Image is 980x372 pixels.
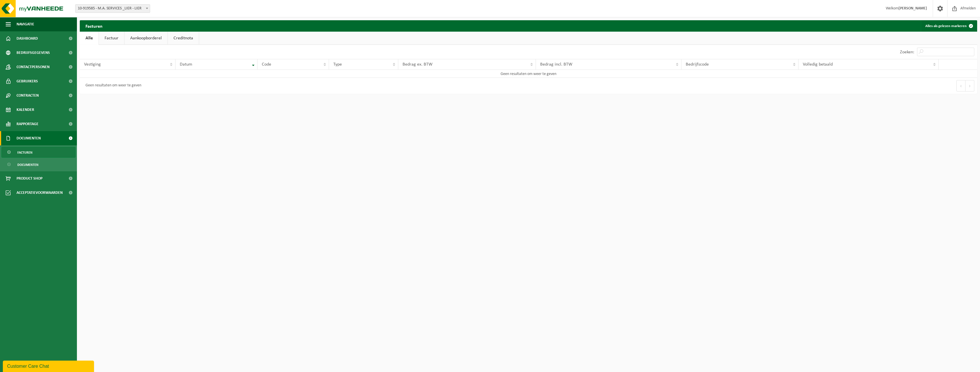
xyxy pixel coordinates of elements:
[99,32,124,45] a: Factuur
[17,171,42,186] span: Product Shop
[333,62,342,67] span: Type
[80,70,977,78] td: Geen resultaten om weer te geven
[17,31,38,46] span: Dashboard
[899,6,927,11] strong: [PERSON_NAME]
[1,147,75,158] a: Facturen
[403,62,432,67] span: Bedrag ex. BTW
[17,131,41,145] span: Documenten
[17,159,38,170] span: Documenten
[83,81,141,91] div: Geen resultaten om weer te geven
[17,88,39,103] span: Contracten
[75,5,150,13] span: 10-919585 - M.A. SERVICES _LIER - LIER
[262,62,271,67] span: Code
[17,103,34,117] span: Kalender
[80,20,108,31] h2: Facturen
[17,46,50,60] span: Bedrijfsgegevens
[17,117,38,131] span: Rapportage
[921,20,977,32] button: Alles als gelezen markeren
[956,80,965,92] button: Previous
[965,80,974,92] button: Next
[168,32,199,45] a: Creditnota
[17,147,32,158] span: Facturen
[17,186,63,200] span: Acceptatievoorwaarden
[1,159,75,170] a: Documenten
[803,62,833,67] span: Volledig betaald
[540,62,572,67] span: Bedrag incl. BTW
[3,359,95,372] iframe: chat widget
[84,62,101,67] span: Vestiging
[75,4,150,13] span: 10-919585 - M.A. SERVICES _LIER - LIER
[17,60,50,74] span: Contactpersonen
[17,17,34,31] span: Navigatie
[80,32,99,45] a: Alle
[124,32,168,45] a: Aankoopborderel
[686,62,709,67] span: Bedrijfscode
[180,62,192,67] span: Datum
[17,74,38,88] span: Gebruikers
[900,50,914,54] label: Zoeken:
